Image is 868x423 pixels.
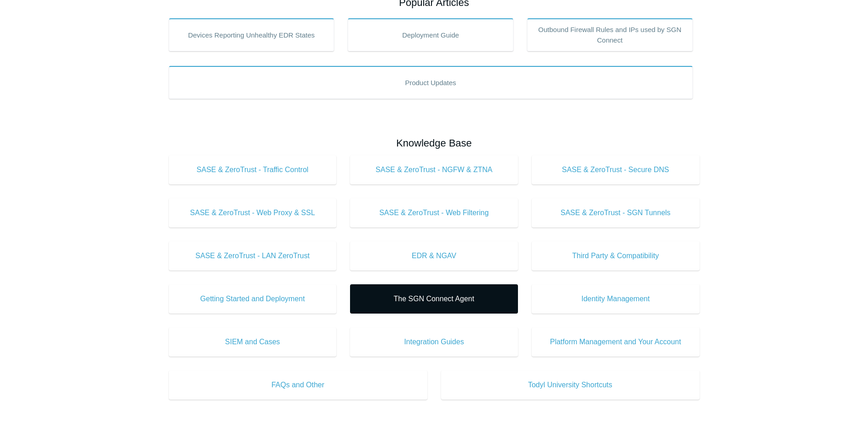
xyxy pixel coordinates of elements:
a: Third Party & Compatibility [532,241,700,271]
a: SASE & ZeroTrust - SGN Tunnels [532,198,700,228]
span: SASE & ZeroTrust - Secure DNS [545,164,686,175]
span: Getting Started and Deployment [183,293,323,304]
span: FAQs and Other [183,380,414,390]
a: SASE & ZeroTrust - LAN ZeroTrust [169,241,337,271]
span: EDR & NGAV [364,250,504,261]
a: Platform Management and Your Account [532,327,700,357]
a: SASE & ZeroTrust - NGFW & ZTNA [350,155,518,184]
a: Deployment Guide [348,18,513,51]
a: Product Updates [169,66,693,99]
a: The SGN Connect Agent [350,284,518,314]
span: SASE & ZeroTrust - Web Proxy & SSL [183,207,323,218]
h2: Knowledge Base [169,136,700,151]
span: Third Party & Compatibility [545,250,686,261]
span: SASE & ZeroTrust - Web Filtering [364,207,504,218]
a: Outbound Firewall Rules and IPs used by SGN Connect [527,18,693,51]
a: SASE & ZeroTrust - Traffic Control [169,155,337,184]
a: SASE & ZeroTrust - Web Proxy & SSL [169,198,337,228]
span: Platform Management and Your Account [545,336,686,347]
span: SASE & ZeroTrust - Traffic Control [183,164,323,175]
span: Identity Management [545,293,686,304]
a: FAQs and Other [169,370,427,400]
a: Integration Guides [350,327,518,357]
a: SASE & ZeroTrust - Web Filtering [350,198,518,228]
a: Identity Management [532,284,700,314]
a: SIEM and Cases [169,327,337,357]
a: Getting Started and Deployment [169,284,337,314]
span: Todyl University Shortcuts [455,380,686,390]
span: The SGN Connect Agent [364,293,504,304]
a: Devices Reporting Unhealthy EDR States [169,18,334,51]
span: SIEM and Cases [183,336,323,347]
a: Todyl University Shortcuts [441,370,700,400]
span: SASE & ZeroTrust - LAN ZeroTrust [183,250,323,261]
span: Integration Guides [364,336,504,347]
a: SASE & ZeroTrust - Secure DNS [532,155,700,184]
span: SASE & ZeroTrust - SGN Tunnels [545,207,686,218]
span: SASE & ZeroTrust - NGFW & ZTNA [364,164,504,175]
a: EDR & NGAV [350,241,518,271]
